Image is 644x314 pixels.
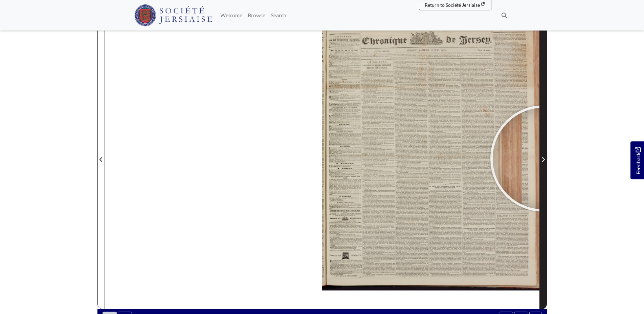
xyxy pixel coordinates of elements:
a: Search [268,8,289,22]
button: Previous Page [97,2,105,309]
span: Feedback [634,147,642,174]
a: Société Jersiaise logo [134,3,213,28]
a: Would you like to provide feedback? [630,141,644,179]
a: Welcome [218,8,245,22]
button: Next Page [539,2,547,309]
span: Return to Société Jersiaise [425,2,480,8]
img: Société Jersiaise [134,4,213,26]
a: Browse [245,8,268,22]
